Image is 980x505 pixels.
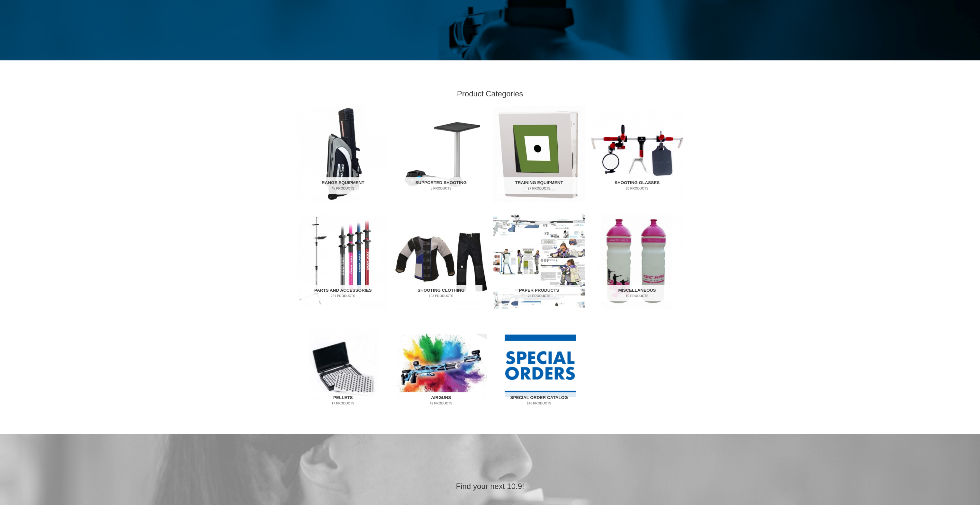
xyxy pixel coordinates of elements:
a: Visit product category Paper Products [493,214,585,309]
mark: 5 Products [400,186,482,191]
a: Visit product category Miscellaneous [591,214,683,309]
a: Visit product category Parts and Accessories [297,214,389,309]
mark: 251 Products [301,294,384,298]
h2: Supported Shooting [400,177,482,194]
a: Visit product category Airguns [395,321,487,417]
h2: Range Equipment [301,177,384,194]
mark: 22 Products [498,294,580,298]
mark: 103 Products [400,294,482,298]
mark: 60 Products [596,186,679,191]
a: Visit product category Special Order Catalog [493,321,585,417]
mark: 10 Products [596,294,679,298]
img: Shooting Glasses [591,106,683,202]
img: Range Equipment [297,106,389,202]
a: Visit product category Shooting Clothing [395,214,487,309]
mark: 45 Products [301,186,384,191]
h2: Product Categories [297,89,683,99]
a: Visit product category Supported Shooting [395,106,487,202]
h2: Parts and Accessories [301,285,384,302]
h2: Paper Products [498,285,580,302]
mark: 17 Products [301,401,384,406]
img: Pellets [297,321,389,417]
img: Special Order Catalog [493,321,585,417]
h2: Find your next 10.9! [370,481,611,491]
h2: Shooting Glasses [596,177,679,194]
a: Visit product category Pellets [297,321,389,417]
img: Parts and Accessories [297,214,389,309]
mark: 146 Products [498,401,580,406]
img: Miscellaneous [591,214,683,309]
img: Training Equipment [493,106,585,202]
a: Visit product category Shooting Glasses [591,106,683,202]
a: Visit product category Range Equipment [297,106,389,202]
h2: Airguns [400,392,482,409]
img: Supported Shooting [395,106,487,202]
h2: Special Order Catalog [498,392,580,409]
h2: Training Equipment [498,177,580,194]
img: Paper Products [493,214,585,309]
mark: 27 Products [498,186,580,191]
h2: Shooting Clothing [400,285,482,302]
a: Visit product category Training Equipment [493,106,585,202]
h2: Pellets [301,392,384,409]
h2: Miscellaneous [596,285,679,302]
img: Shooting Clothing [395,214,487,309]
img: Airguns [395,321,487,417]
mark: 42 Products [400,401,482,406]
